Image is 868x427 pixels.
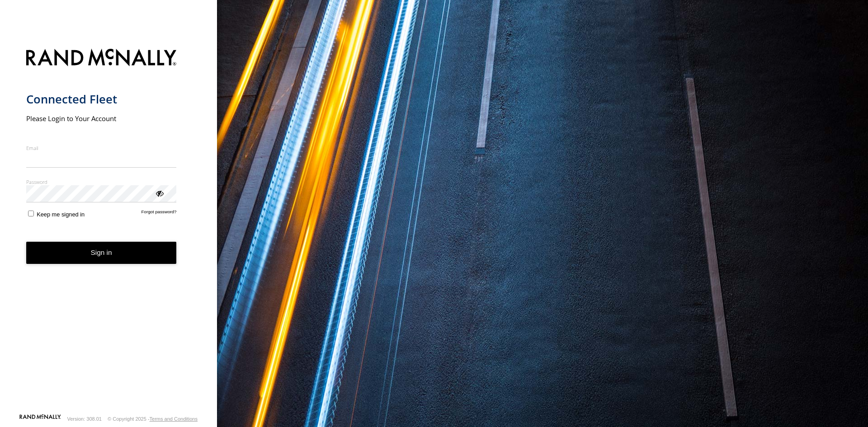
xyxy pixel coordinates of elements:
a: Forgot password? [142,209,177,218]
div: © Copyright 2025 - [108,416,198,422]
a: Visit our Website [19,414,61,423]
input: Keep me signed in [28,211,34,216]
div: ViewPassword [155,188,164,197]
img: Rand McNally [26,47,177,70]
button: Sign in [26,242,177,264]
span: Keep me signed in [37,211,85,218]
div: Version: 308.01 [67,416,102,422]
h1: Connected Fleet [26,92,177,107]
h2: Please Login to Your Account [26,114,177,123]
label: Password [26,178,177,185]
form: main [26,43,191,413]
label: Email [26,145,177,151]
a: Terms and Conditions [150,416,198,422]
